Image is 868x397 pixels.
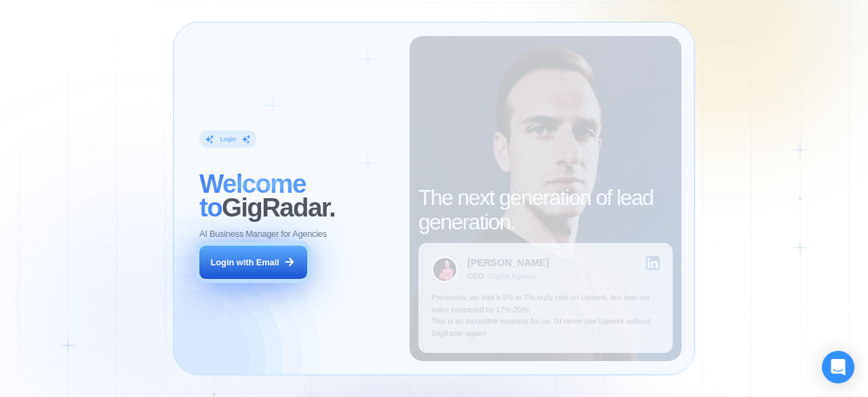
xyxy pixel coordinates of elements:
div: Digital Agency [489,272,537,281]
button: Login with Email [199,246,307,280]
div: Login [220,134,236,143]
div: Login with Email [211,257,279,269]
div: Open Intercom Messenger [822,351,854,383]
p: Previously, we had a 5% to 7% reply rate on Upwork, but now our sales increased by 17%-20%. This ... [431,292,660,339]
div: [PERSON_NAME] [467,258,549,267]
span: Welcome to [199,169,306,222]
h2: The next generation of lead generation. [418,186,673,233]
h2: ‍ GigRadar. [199,172,397,219]
div: CEO [467,272,484,281]
p: AI Business Manager for Agencies [199,228,327,240]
